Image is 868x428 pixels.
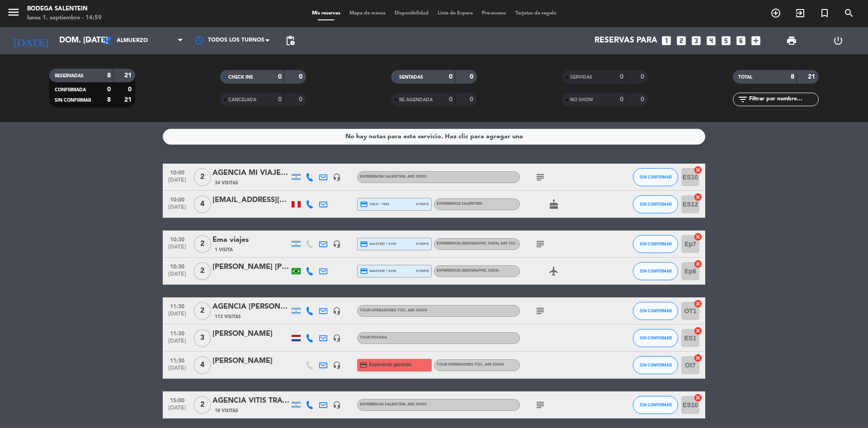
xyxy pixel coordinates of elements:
i: turned_in_not [819,8,830,19]
span: 10:00 [166,167,189,177]
span: 113 Visitas [215,313,241,320]
span: , ARS 55000 [499,242,520,245]
span: 18 Visitas [215,407,238,414]
span: 4 [193,195,211,213]
div: [PERSON_NAME] [PERSON_NAME] [212,261,289,273]
span: , ARS 30000 [406,403,427,406]
i: headset_mic [333,401,341,409]
span: Pre-acceso [477,11,511,16]
span: RESERVADAS [55,74,84,78]
span: master * 8150 [360,267,396,275]
span: SIN CONFIRMAR [640,335,672,340]
span: [DATE] [166,405,189,415]
span: [DATE] [166,271,189,282]
i: cancel [693,299,703,308]
i: cake [548,199,559,210]
i: arrow_drop_down [84,35,95,46]
span: SENTADAS [399,75,423,80]
i: looks_one [660,35,672,47]
span: SIN CONFIRMAR [55,98,91,103]
span: Experiencia [GEOGRAPHIC_DATA] [437,269,499,273]
i: cancel [693,353,703,362]
i: looks_6 [735,35,747,47]
span: SIN CONFIRMAR [640,402,672,407]
span: stripe [416,201,429,207]
span: Tour Posada [360,336,387,339]
div: Bodega Salentein [27,5,102,14]
span: Experiencia Salentein [437,202,482,206]
strong: 21 [124,97,133,103]
div: [PERSON_NAME] [212,355,289,367]
div: lunes 1. septiembre - 14:59 [27,14,102,23]
i: subject [535,239,546,249]
i: credit_card [360,267,368,275]
span: 2 [193,168,211,186]
button: SIN CONFIRMAR [633,168,678,186]
strong: 0 [278,96,282,103]
span: Disponibilidad [390,11,433,16]
span: 15:00 [166,395,189,405]
i: credit_card [360,200,368,208]
strong: 0 [620,74,623,80]
i: headset_mic [333,307,341,315]
strong: 0 [620,96,623,103]
div: AGENCIA [PERSON_NAME] WINE CAMP [212,301,289,313]
i: menu [7,5,20,19]
div: Ema viajes [212,234,289,246]
span: 2 [193,396,211,414]
i: cancel [693,165,703,174]
i: subject [535,306,546,316]
div: LOG OUT [815,27,861,54]
span: [DATE] [166,244,189,254]
i: headset_mic [333,361,341,369]
span: 4 [193,356,211,374]
input: Filtrar por nombre... [748,94,818,104]
i: headset_mic [333,173,341,181]
span: RE AGENDADA [399,98,433,102]
span: 3 [193,329,211,347]
span: [DATE] [166,177,189,188]
span: NO SHOW [570,98,593,102]
i: credit_card [359,361,368,369]
div: [EMAIL_ADDRESS][DOMAIN_NAME] [212,194,289,206]
strong: 21 [808,74,817,80]
i: [DATE] [7,31,55,51]
span: stripe [416,241,429,247]
span: Tour operadores tco. [360,309,427,312]
i: cancel [693,193,703,202]
span: Mis reservas [307,11,345,16]
strong: 0 [449,74,453,80]
strong: 0 [470,96,475,103]
button: SIN CONFIRMAR [633,235,678,253]
span: 1 Visita [215,246,233,254]
div: AGENCIA VITIS TRAVEL [212,395,289,407]
span: SIN CONFIRMAR [640,174,672,179]
strong: 8 [107,97,111,103]
i: looks_two [675,35,687,47]
i: looks_5 [720,35,732,47]
strong: 8 [791,74,794,80]
span: 2 [193,262,211,280]
i: cancel [693,232,703,241]
div: No hay notas para este servicio. Haz clic para agregar una [345,132,523,142]
i: exit_to_app [795,8,806,19]
span: pending_actions [285,35,296,46]
span: Experiencia [GEOGRAPHIC_DATA] [437,242,520,245]
i: subject [535,400,546,410]
span: SIN CONFIRMAR [640,362,672,367]
span: 10:30 [166,234,189,244]
span: visa * 7643 [360,200,389,208]
strong: 0 [641,96,646,103]
span: Tarjetas de regalo [511,11,561,16]
strong: 0 [278,74,282,80]
strong: 0 [449,96,453,103]
span: , ARS 55000 [483,363,504,367]
i: credit_card [360,240,368,248]
span: print [786,35,797,46]
span: master * 9759 [360,240,396,248]
span: SIN CONFIRMAR [640,241,672,246]
i: add_circle_outline [770,8,781,19]
span: [DATE] [166,365,189,376]
button: SIN CONFIRMAR [633,262,678,280]
button: SIN CONFIRMAR [633,195,678,213]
